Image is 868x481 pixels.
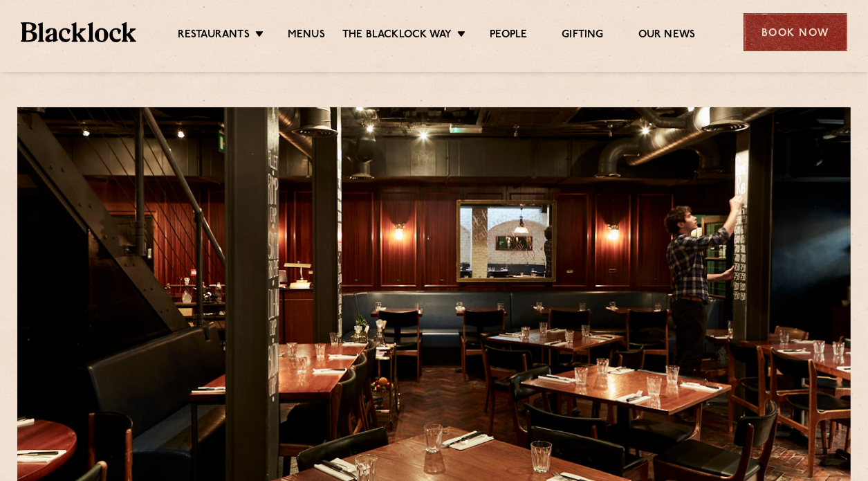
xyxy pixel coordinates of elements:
[342,28,452,44] a: The Blacklock Way
[21,22,136,42] img: BL_Textured_Logo-footer-cropped.svg
[490,28,527,44] a: People
[178,28,250,44] a: Restaurants
[744,13,847,51] div: Book Now
[638,28,696,44] a: Our News
[562,28,603,44] a: Gifting
[288,28,325,44] a: Menus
